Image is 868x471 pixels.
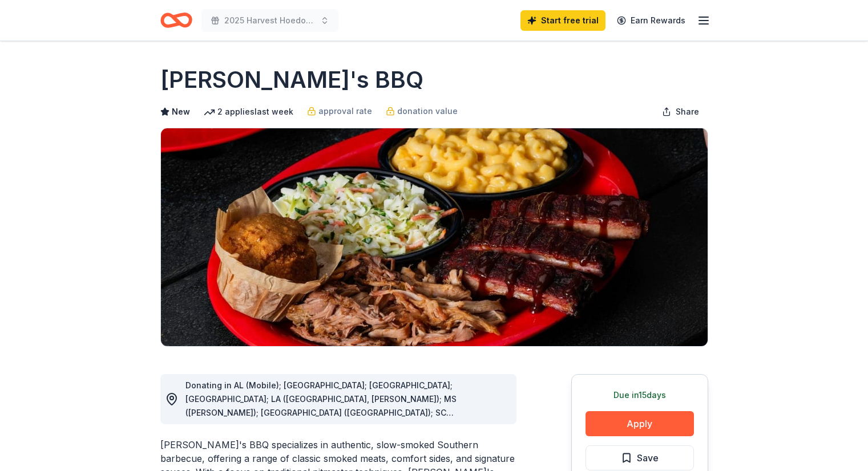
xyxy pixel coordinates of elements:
div: 2 applies last week [204,105,293,119]
a: Earn Rewards [610,10,692,31]
span: 2025 Harvest Hoedown [224,14,316,27]
a: approval rate [307,104,372,118]
button: 2025 Harvest Hoedown [201,9,338,32]
a: donation value [386,104,458,118]
a: Home [160,7,192,34]
a: Start free trial [520,10,605,31]
span: Save [637,450,659,465]
div: Due in 15 days [586,388,694,402]
span: approval rate [318,104,372,118]
h1: [PERSON_NAME]'s BBQ [160,64,423,96]
img: Image for Sonny's BBQ [161,128,708,346]
button: Share [653,100,708,123]
span: donation value [397,104,458,118]
span: Share [676,105,699,119]
span: Donating in AL (Mobile); [GEOGRAPHIC_DATA]; [GEOGRAPHIC_DATA]; [GEOGRAPHIC_DATA]; LA ([GEOGRAPHIC... [185,380,457,431]
button: Save [586,445,694,470]
button: Apply [586,411,694,436]
span: New [172,105,190,119]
